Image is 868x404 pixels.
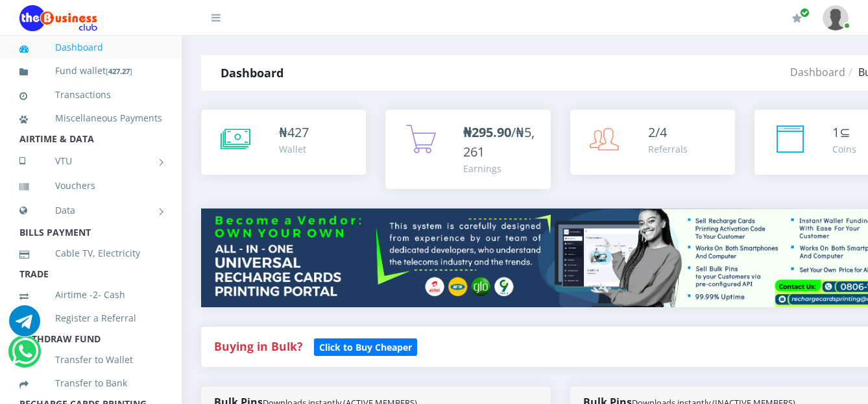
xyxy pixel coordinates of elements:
[19,238,162,268] a: Cable TV, Electricity
[108,66,130,76] b: 427.27
[19,56,162,86] a: Fund wallet[427.27]
[790,65,845,79] a: Dashboard
[648,123,667,141] span: 2/4
[648,142,688,156] div: Referrals
[19,303,162,333] a: Register a Referral
[12,346,38,367] a: Chat for support
[19,280,162,310] a: Airtime -2- Cash
[19,32,162,62] a: Dashboard
[792,13,802,23] i: Renew/Upgrade Subscription
[19,103,162,133] a: Miscellaneous Payments
[19,145,162,177] a: VTU
[463,162,537,175] div: Earnings
[201,110,366,175] a: ₦427 Wallet
[832,123,856,142] div: ⊆
[19,171,162,201] a: Vouchers
[19,194,162,227] a: Data
[832,123,839,141] span: 1
[823,5,849,31] img: User
[832,142,856,156] div: Coins
[19,345,162,375] a: Transfer to Wallet
[570,110,735,175] a: 2/4 Referrals
[463,123,511,141] b: ₦295.90
[106,66,132,76] small: [ ]
[221,65,283,81] strong: Dashboard
[279,123,309,142] div: ₦
[287,123,309,141] span: 427
[19,368,162,398] a: Transfer to Bank
[319,341,412,353] b: Click to Buy Cheaper
[9,315,40,336] a: Chat for support
[800,8,810,18] span: Renew/Upgrade Subscription
[214,338,302,354] strong: Buying in Bulk?
[19,80,162,110] a: Transactions
[314,338,417,354] a: Click to Buy Cheaper
[19,5,97,31] img: Logo
[385,110,550,189] a: ₦295.90/₦5,261 Earnings
[463,123,535,160] span: /₦5,261
[279,142,309,156] div: Wallet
